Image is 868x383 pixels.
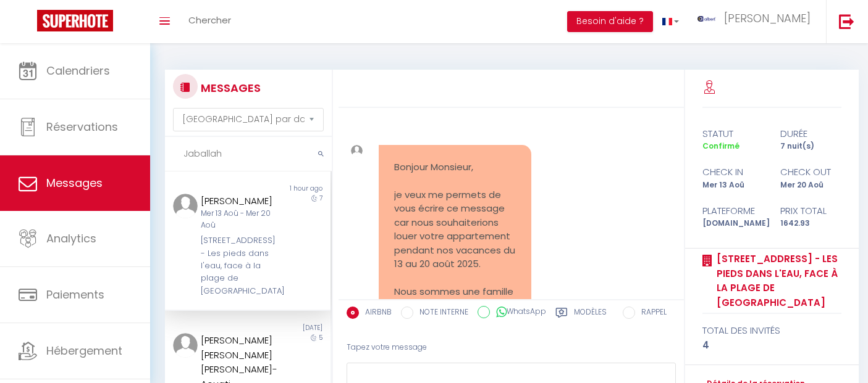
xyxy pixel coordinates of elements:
[413,307,468,320] label: NOTE INTERNE
[46,343,122,358] span: Hébergement
[702,338,841,353] div: 4
[201,194,281,208] div: [PERSON_NAME]
[165,137,332,171] input: Rechercher un mot clé
[772,179,849,191] div: Mer 20 Aoû
[347,332,676,363] div: Tapez votre message
[359,307,392,320] label: AIRBNB
[772,165,849,179] div: check out
[694,204,772,218] div: Plateforme
[46,287,104,302] span: Paiements
[694,218,772,229] div: [DOMAIN_NAME]
[772,126,849,141] div: durée
[702,141,739,151] span: Confirmé
[724,10,811,26] span: [PERSON_NAME]
[173,194,198,218] img: ...
[319,194,322,203] span: 7
[248,323,331,333] div: [DATE]
[772,141,849,152] div: 7 nuit(s)
[694,179,772,191] div: Mer 13 Aoû
[772,218,849,229] div: 1642.93
[351,145,363,157] img: ...
[46,175,103,191] span: Messages
[188,14,231,27] span: Chercher
[697,16,716,22] img: ...
[702,323,841,338] div: total des invités
[198,74,261,102] h3: MESSAGES
[574,307,607,322] label: Modèles
[694,165,772,179] div: check in
[694,126,772,141] div: statut
[712,252,841,310] a: [STREET_ADDRESS] - Les pieds dans l'eau, face à la plage de [GEOGRAPHIC_DATA]
[46,119,118,134] span: Réservations
[248,184,331,194] div: 1 hour ago
[772,204,849,218] div: Prix total
[201,208,281,231] div: Mer 13 Aoû - Mer 20 Aoû
[319,333,322,342] span: 5
[635,307,667,320] label: RAPPEL
[37,10,113,31] img: Super Booking
[46,63,110,78] span: Calendriers
[490,306,546,319] label: WhatsApp
[46,231,96,246] span: Analytics
[173,333,198,358] img: ...
[816,331,868,383] iframe: LiveChat chat widget
[567,11,653,32] button: Besoin d'aide ?
[839,14,854,29] img: logout
[201,234,281,297] div: [STREET_ADDRESS] - Les pieds dans l'eau, face à la plage de [GEOGRAPHIC_DATA]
